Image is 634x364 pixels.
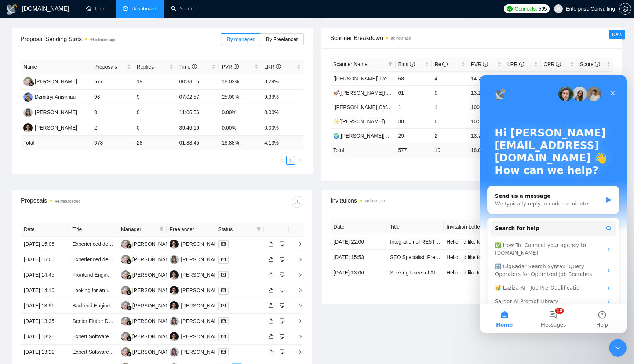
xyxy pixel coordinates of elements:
[35,108,77,116] div: [PERSON_NAME]
[181,255,223,263] div: [PERSON_NAME]
[91,90,134,105] td: 96
[331,220,387,234] th: Date
[126,12,139,25] div: Close
[444,220,500,234] th: Invitation Letter
[121,302,175,308] a: RH[PERSON_NAME]
[504,71,541,85] td: 5.88%
[134,90,176,105] td: 9
[292,303,303,308] span: right
[269,256,274,262] span: like
[134,105,176,120] td: 0
[121,255,130,264] img: RH
[269,303,274,309] span: like
[507,6,513,12] img: upwork-logo.png
[276,64,281,69] span: info-circle
[127,336,132,341] img: gigradar-bm.png
[222,64,239,70] span: PVR
[219,120,261,136] td: 0.00%
[132,348,175,356] div: [PERSON_NAME]
[280,272,285,278] span: dislike
[121,286,130,295] img: RH
[519,62,524,67] span: info-circle
[387,250,444,265] td: SEO Specialist, Premium Consulting Agency Website Laser-Focused on Bookings & Visibility Coolerize
[127,244,132,249] img: gigradar-bm.png
[21,196,162,208] div: Proposals
[127,321,132,326] img: gigradar-bm.png
[333,119,421,124] a: ✨{[PERSON_NAME]}Blockchain WW
[286,156,295,165] li: 1
[21,314,69,329] td: [DATE] 13:35
[432,100,468,114] td: 1
[15,14,26,26] img: logo
[79,12,93,26] img: Profile image for Oleksandr
[221,288,226,292] span: mail
[541,71,577,85] td: $70.25
[181,302,223,310] div: [PERSON_NAME]
[21,252,69,267] td: [DATE] 15:05
[292,318,303,324] span: right
[267,270,276,279] button: like
[170,318,223,324] a: EB[PERSON_NAME]
[269,318,274,324] span: like
[580,61,600,67] span: Score
[556,6,561,11] span: user
[539,5,547,13] span: 565
[221,273,226,277] span: mail
[11,164,136,185] div: ✅ How To: Connect your agency to [DOMAIN_NAME]
[331,196,613,205] span: Invitations
[72,349,205,355] a: Expert Software Developer Needed: React, Python, and AI
[16,247,33,252] span: Home
[280,318,285,324] span: dislike
[132,286,175,294] div: [PERSON_NAME]
[6,3,18,15] img: logo
[267,347,276,356] button: like
[21,34,221,44] span: Proposal Sending Stats
[277,156,286,165] li: Previous Page
[609,339,627,357] iframe: Intercom live chat
[23,108,33,117] img: EB
[21,298,69,314] td: [DATE] 13:51
[278,240,287,248] button: dislike
[277,156,286,165] button: left
[221,303,226,308] span: mail
[132,302,175,310] div: [PERSON_NAME]
[442,62,448,67] span: info-circle
[69,267,118,283] td: Frontend Engineer who combines technical expertise with strong UX design skills.
[387,59,394,70] span: filter
[278,255,287,264] button: dislike
[69,314,118,329] td: Senior Flutter Developer (Mobile + Web) for E-Commerce Application
[72,241,192,247] a: Experienced developer .NET, AWS, Python, NodeJS
[181,317,223,325] div: [PERSON_NAME]
[132,6,156,12] span: Dashboard
[612,32,622,37] span: New
[61,247,86,252] span: Messages
[266,36,298,42] span: By Freelancer
[396,143,432,157] td: 577
[292,199,303,205] span: download
[295,156,304,165] button: right
[49,229,98,258] button: Messages
[255,224,262,235] span: filter
[330,33,613,43] span: Scanner Breakdown
[134,74,176,90] td: 19
[333,61,367,67] span: Scanner Name
[267,286,276,295] button: like
[11,146,136,161] button: Search for help
[267,301,276,310] button: like
[468,71,504,85] td: 14.71%
[127,274,132,280] img: gigradar-bm.png
[21,237,69,252] td: [DATE] 15:06
[176,136,219,150] td: 01:38:45
[256,227,261,232] span: filter
[292,196,303,208] button: download
[170,272,223,277] a: IS[PERSON_NAME]
[69,329,118,345] td: Expert Software Developer Needed: React, Python, and AI
[515,5,537,13] span: Connects:
[72,334,205,339] a: Expert Software Developer Needed: React, Python, and AI
[267,240,276,248] button: like
[620,6,631,12] span: setting
[435,61,448,67] span: Re
[116,247,128,252] span: Help
[11,220,136,233] div: Sardor AI Prompt Library
[106,12,121,26] img: Profile image for Nazar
